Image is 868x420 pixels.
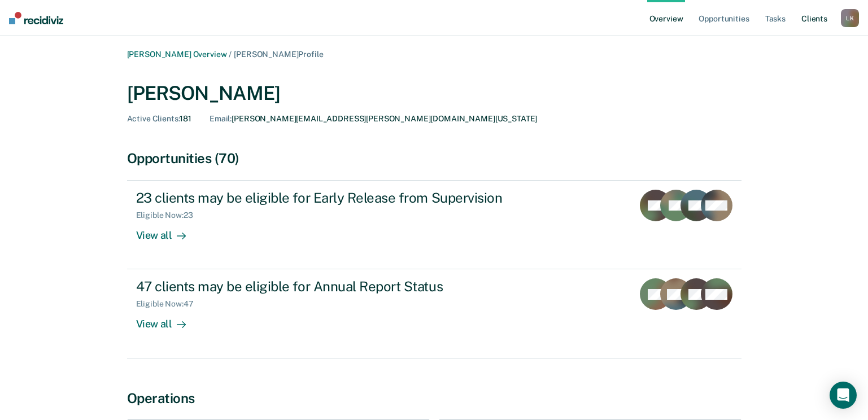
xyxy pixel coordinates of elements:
button: LK [841,9,859,27]
div: Eligible Now : 47 [136,299,203,309]
div: L K [841,9,859,27]
div: Eligible Now : 23 [136,211,202,220]
span: Email : [210,114,232,123]
div: [PERSON_NAME] [127,82,741,105]
span: [PERSON_NAME] Profile [234,50,323,59]
div: View all [136,309,199,331]
div: View all [136,220,199,242]
img: Recidiviz [9,12,63,24]
span: Active Clients : [127,114,180,123]
a: 47 clients may be eligible for Annual Report StatusEligible Now:47View all [127,269,741,358]
div: 181 [127,114,192,124]
div: Operations [127,390,741,406]
a: 23 clients may be eligible for Early Release from SupervisionEligible Now:23View all [127,180,741,269]
div: Open Intercom Messenger [830,382,857,409]
div: 47 clients may be eligible for Annual Report Status [136,278,533,295]
div: [PERSON_NAME][EMAIL_ADDRESS][PERSON_NAME][DOMAIN_NAME][US_STATE] [210,114,537,124]
a: [PERSON_NAME] Overview [127,50,227,59]
div: 23 clients may be eligible for Early Release from Supervision [136,190,533,206]
span: / [226,50,234,59]
div: Opportunities (70) [127,150,741,167]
